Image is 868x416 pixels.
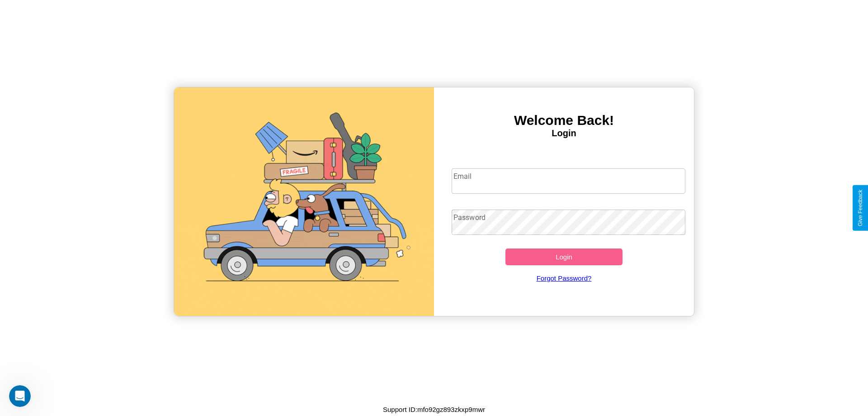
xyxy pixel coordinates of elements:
[383,403,485,416] p: Support ID: mfo92gz893zkxp9mwr
[505,249,623,265] button: Login
[9,385,31,407] iframe: Intercom live chat
[174,87,434,316] img: gif
[447,265,681,291] a: Forgot Password?
[434,113,694,128] h3: Welcome Back!
[434,128,694,139] h4: Login
[857,190,863,226] div: Give Feedback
